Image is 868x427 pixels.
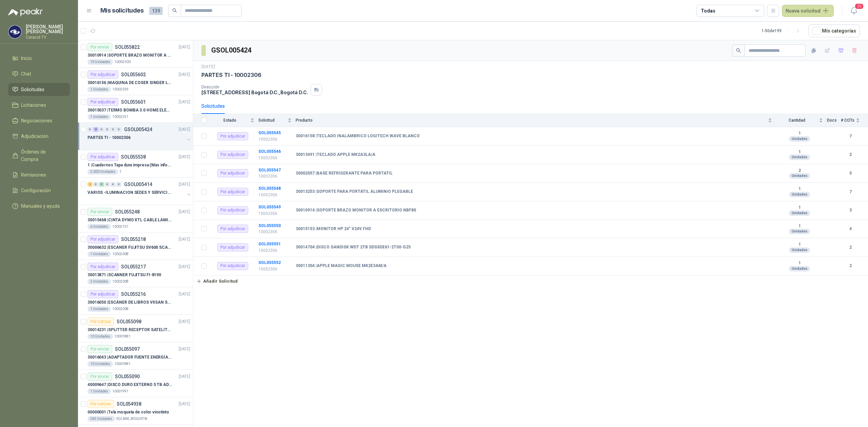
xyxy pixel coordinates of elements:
span: Licitaciones [21,101,46,109]
div: 8 [93,127,98,132]
div: 0 [116,182,121,187]
div: 0 [105,127,110,132]
p: SOL055602 [121,72,146,77]
p: SOL055248 [115,209,140,214]
div: Por adjudicar [87,98,118,106]
div: 0 [111,127,116,132]
button: Añadir Solicitud [193,276,241,287]
b: 1 [776,261,823,266]
p: 30010914 | SOPORTE BRAZO MONITOR A ESCRITORIO NBF80 [87,52,172,59]
div: Unidades [789,210,810,216]
th: Producto [296,114,776,127]
b: 2 [841,244,860,251]
a: SOL055550 [258,223,281,228]
b: 30002057 | BASE REFRIGERANTE PARA PORTATIL [296,171,393,176]
b: 1 [776,242,823,247]
div: Todas [701,7,715,15]
b: 2 [841,263,860,269]
p: 30006632 | ESCANER FUJITSU SV600 SCANSNAP [87,244,172,251]
p: 30016050 | ESCÁNER DE LIBROS VIISAN S21 [87,299,172,306]
a: Licitaciones [8,99,70,111]
p: 10002300 [114,59,131,65]
div: Por adjudicar [87,70,118,79]
p: [DATE] [179,154,190,160]
button: Nueva solicitud [782,5,834,17]
b: SOL055545 [258,130,281,135]
b: SOL055551 [258,242,281,246]
b: SOL055549 [258,205,281,209]
div: 10 Unidades [87,334,113,339]
div: 9 [99,182,104,187]
div: Por enviar [87,345,112,353]
a: Por adjudicarSOL055218[DATE] 30006632 |ESCANER FUJITSU SV600 SCANSNAP1 Unidades10002008 [78,232,193,260]
p: [DATE] [179,264,190,270]
a: Manuales y ayuda [8,200,70,212]
p: SOL055098 [117,319,141,324]
span: Solicitudes [21,86,44,93]
b: 7 [841,133,860,140]
a: Por cotizarSOL055098[DATE] 30014231 |SPLITTER RECEPTOR SATELITAL 2SAL GT-SP2110 Unidades10001881 [78,315,193,342]
p: SOL055822 [115,45,140,49]
p: [DATE] [179,401,190,407]
p: 10002251 [112,114,129,120]
a: Por enviarSOL055248[DATE] 30015468 |CINTA DYMO XTL CABLE LAMIN 38X21MMBLANCO6 Unidades10002157 [78,205,193,232]
b: 7 [841,189,860,195]
p: 10002008 [112,251,129,257]
h3: GSOL005424 [211,45,252,56]
b: 1 [776,224,823,229]
b: 1 [776,205,823,210]
div: Solicitudes [201,102,225,110]
div: Por adjudicar [217,243,248,251]
button: 20 [848,5,860,17]
p: 10002008 [112,279,129,284]
div: Por adjudicar [217,132,248,140]
a: Por enviarSOL055822[DATE] 30010914 |SOPORTE BRAZO MONITOR A ESCRITORIO NBF8010 Unidades10002300 [78,40,193,68]
p: SOL055216 [121,292,146,297]
p: 10001881 [114,334,131,339]
p: PARTES TI - 10002306 [201,72,261,79]
p: [DATE] [179,99,190,105]
div: 1 Unidades [87,251,111,257]
a: SOL055547 [258,168,281,172]
p: SOL055217 [121,264,146,269]
p: 30014231 | SPLITTER RECEPTOR SATELITAL 2SAL GT-SP21 [87,327,172,333]
span: 20 [854,3,864,9]
div: Por adjudicar [217,188,248,196]
div: Por adjudicar [217,225,248,233]
p: 30016043 | ADAPTADOR FUENTE ENERGÍA GENÉRICO 24V 1A [87,354,172,361]
div: Por enviar [87,43,112,51]
b: 30014704 | DISCO SANDISK WDT 2TB SDSSDE61-2T00-G25 [296,245,411,250]
p: [DATE] [179,346,190,352]
b: 30011304 | APPLE MAGIC MOUSE MK2E3AM/A [296,263,387,269]
a: SOL055552 [258,260,281,265]
a: 0 8 0 0 0 0 GSOL005424[DATE] PARTES TI - 10002306 [87,125,192,147]
div: 245 Unidades [87,416,115,422]
p: [DATE] [179,209,190,215]
a: Órdenes de Compra [8,145,70,166]
div: 1 Unidades [87,306,111,312]
th: Docs [827,114,841,127]
div: 10 Unidades [87,361,113,367]
p: EQLMM_MOQUETA [116,416,147,422]
p: 10002359 [112,87,129,92]
b: 30015153 | MONITOR HP 24" V24V FHD [296,226,371,232]
p: 10001881 [114,361,131,367]
p: 10002306 [258,266,292,272]
span: Negociaciones [21,117,52,124]
div: 0 [99,127,104,132]
div: 2.000 Unidades [87,169,118,175]
div: Por adjudicar [87,235,118,243]
div: 10 Unidades [87,59,113,65]
p: [DATE] [179,291,190,298]
p: 10002306 [258,210,292,217]
span: search [172,8,177,13]
a: Adjudicación [8,130,70,143]
div: Por cotizar [87,318,114,326]
b: 5 [841,170,860,177]
b: 30013491 | TECLADO APPLE MK2A3LA/A [296,152,375,158]
a: Por cotizarSOL054938[DATE] 00000001 |Tela moqueta de color vinotinto245 UnidadesEQLMM_MOQUETA [78,397,193,425]
a: Por adjudicarSOL055538[DATE] 1 |Cuadernos Tapa dura impresa (Mas informacion en el adjunto)2.000 ... [78,150,193,178]
span: # COTs [841,118,854,123]
p: 10002306 [258,136,292,143]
